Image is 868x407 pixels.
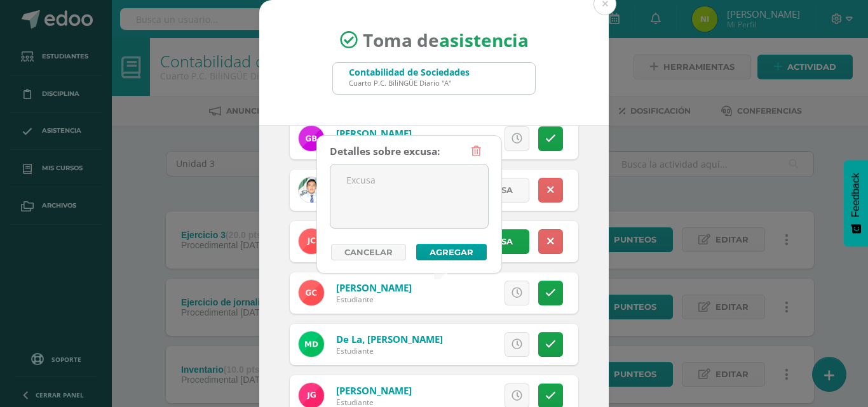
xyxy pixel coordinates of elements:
span: Feedback [850,173,862,217]
span: Toma de [363,28,529,52]
div: Estudiante [336,294,412,305]
input: Busca un grado o sección aquí... [333,63,535,94]
img: 5d12ebc75a8266ba8c14b6828004bc5f.png [299,177,324,203]
a: [PERSON_NAME] [336,281,412,294]
div: Estudiante [336,345,443,356]
img: 491bfab8f8dd8a4e2576f5eabf49f198.png [299,331,324,357]
div: Contabilidad de Sociedades [349,66,470,78]
a: De la, [PERSON_NAME] [336,333,443,345]
a: [PERSON_NAME] [336,127,412,140]
strong: asistencia [439,28,529,52]
div: Cuarto P.C. BiliNGÜE Diario "A" [349,78,470,88]
a: [PERSON_NAME] [336,384,412,397]
button: Feedback - Mostrar encuesta [844,160,868,246]
div: Detalles sobre excusa: [330,139,440,164]
img: c6e949af57e5f5e4403762a966fe926e.png [299,280,324,305]
button: Agregar [416,244,487,260]
a: Cancelar [331,244,406,260]
img: 914eeb8a021e73c0d35b0cd75949946f.png [299,126,324,151]
img: 6f8404bcf30428acd920b6517da6e846.png [299,229,324,254]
